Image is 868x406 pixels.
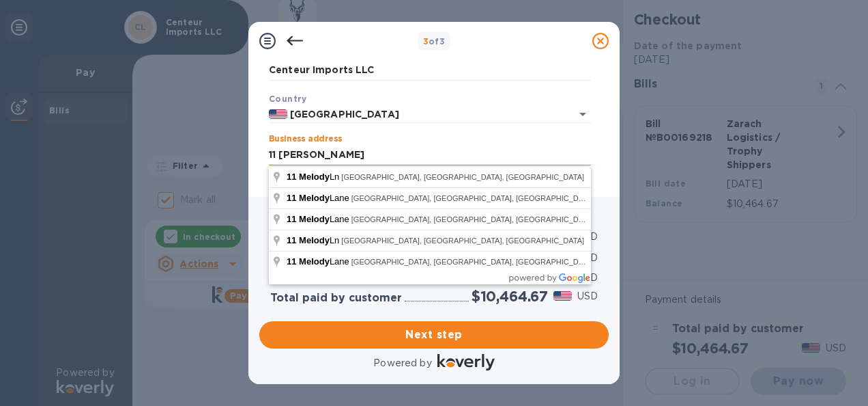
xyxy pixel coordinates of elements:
img: US [269,109,287,119]
span: Melody [299,193,330,203]
span: 11 [287,214,296,224]
input: Enter legal business name [269,60,591,81]
input: Enter address [269,145,591,165]
p: Powered by [373,356,431,370]
span: Lane [287,256,351,267]
span: [GEOGRAPHIC_DATA], [GEOGRAPHIC_DATA], [GEOGRAPHIC_DATA] [351,194,594,202]
span: 11 [287,256,296,267]
h3: Total paid by customer [270,292,402,305]
span: Ln [287,172,341,182]
span: [GEOGRAPHIC_DATA], [GEOGRAPHIC_DATA], [GEOGRAPHIC_DATA] [351,215,594,224]
b: of 3 [423,36,446,46]
h2: $10,464.67 [472,288,548,305]
span: Melody [299,235,330,245]
p: USD [577,289,598,303]
span: 11 [287,172,296,182]
span: 3 [423,36,429,46]
span: Next step [270,327,598,343]
button: Next step [259,321,609,349]
span: 11 [287,235,296,245]
span: [GEOGRAPHIC_DATA], [GEOGRAPHIC_DATA], [GEOGRAPHIC_DATA] [341,236,584,245]
img: Logo [437,354,495,370]
img: USD [553,291,572,301]
span: Ln [287,235,341,245]
span: [GEOGRAPHIC_DATA], [GEOGRAPHIC_DATA], [GEOGRAPHIC_DATA] [341,173,584,181]
button: Open [573,105,592,124]
span: Lane [287,214,351,224]
span: [GEOGRAPHIC_DATA], [GEOGRAPHIC_DATA], [GEOGRAPHIC_DATA] [351,258,594,266]
span: Melody [299,172,330,182]
label: Business address [269,135,342,144]
span: Melody [299,256,330,267]
span: 11 [287,193,296,203]
b: Country [269,94,307,104]
span: Melody [299,214,330,224]
input: Select country [287,106,553,123]
span: Lane [287,193,351,203]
